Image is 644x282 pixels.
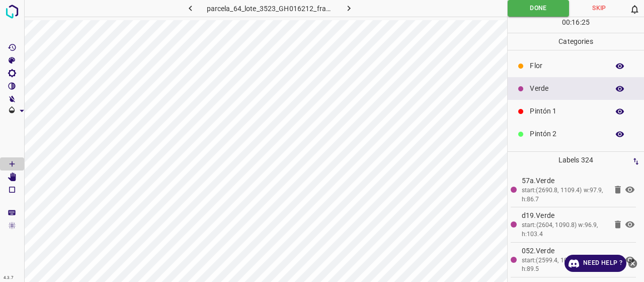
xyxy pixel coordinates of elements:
a: Need Help ? [565,255,626,272]
div: Flor [508,54,644,77]
p: Labels 324 [511,152,641,168]
p: Flor [530,61,604,71]
p: 57a.Verde [522,176,607,186]
p: 16 [572,17,580,28]
div: start:(2690.8, 1109.4) w:97.9, h:86.7 [522,186,607,204]
div: Pintón 1 [508,100,644,123]
p: 00 [562,17,570,28]
p: d19.Verde [522,210,607,221]
p: Categories [508,33,644,50]
p: 25 [582,17,590,28]
div: : : [562,17,590,33]
div: Pintón 3 [508,145,644,168]
p: 052.Verde [522,246,607,256]
button: close-help [626,255,639,272]
div: 4.3.7 [1,274,16,282]
p: Verde [530,83,604,94]
p: Pintón 2 [530,129,604,139]
div: Verde [508,77,644,100]
img: logo [3,3,21,21]
div: start:(2604, 1090.8) w:96.9, h:103.4 [522,221,607,239]
div: Pintón 2 [508,123,644,145]
div: start:(2599.4, 1009.6) w:90.4, h:89.5 [522,256,607,274]
p: Pintón 1 [530,106,604,117]
h6: parcela_64_lote_3523_GH016212_frame_00077_74474.jpg [207,3,333,17]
